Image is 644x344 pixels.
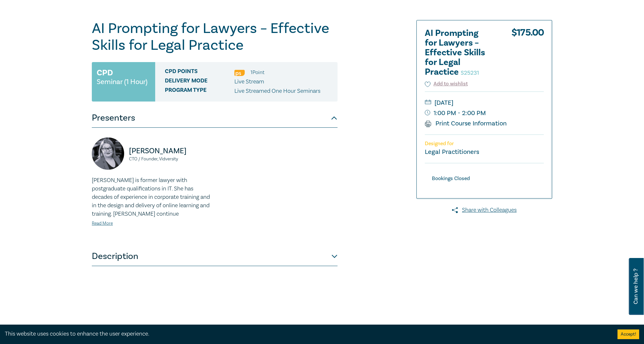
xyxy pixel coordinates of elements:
[92,247,338,266] button: Description
[97,67,113,79] h3: CPD
[416,206,552,214] a: Share with Colleagues
[92,137,124,170] img: https://s3.ap-southeast-2.amazonaws.com/leo-cussen-store-production-content/Contacts/Natalie%20Wi...
[92,220,113,226] a: Read More
[425,148,479,156] small: Legal Practitioners
[234,78,264,85] span: Live Stream
[425,141,544,147] p: Designed for
[234,87,320,95] p: Live Streamed One Hour Seminars
[5,330,608,338] div: This website uses cookies to enhance the user experience.
[511,28,544,80] div: $ 175.00
[425,98,544,108] small: [DATE]
[461,69,479,77] small: S25231
[617,329,639,339] button: Accept cookies
[425,108,544,118] small: 1:00 PM - 2:00 PM
[234,70,245,76] img: Professional Skills
[425,80,468,88] button: Add to wishlist
[165,68,234,77] span: CPD Points
[165,87,234,95] span: Program type
[425,28,496,77] h2: AI Prompting for Lawyers – Effective Skills for Legal Practice
[92,20,338,54] h1: AI Prompting for Lawyers – Effective Skills for Legal Practice
[92,108,338,128] button: Presenters
[97,79,147,85] small: Seminar (1 Hour)
[129,157,211,161] small: CTO / Founder, Vidversity
[165,78,234,86] span: Delivery Mode
[633,262,639,311] span: Can we help ?
[129,146,211,156] p: [PERSON_NAME]
[425,119,507,128] a: Print Course Information
[251,68,264,77] li: 1 Point
[92,176,211,218] p: [PERSON_NAME] is former lawyer with postgraduate qualifications in IT. She has decades of experie...
[425,174,477,183] div: Bookings Closed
